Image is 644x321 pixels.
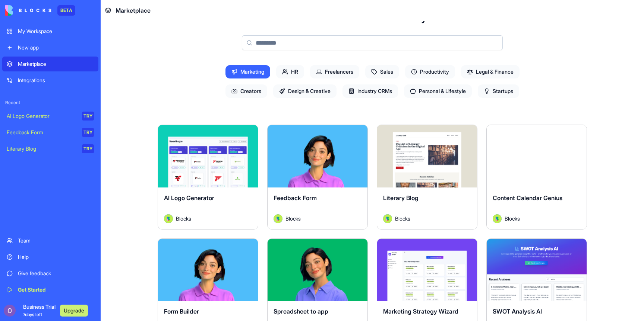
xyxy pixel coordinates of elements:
[18,28,94,35] div: My Workspace
[5,5,51,16] img: logo
[158,125,258,229] a: AI Logo GeneratorAvatarBlocks
[225,65,270,78] span: Marketing
[274,308,328,315] span: Spreadsheet to app
[365,65,399,78] span: Sales
[267,125,368,229] a: Feedback FormAvatarBlocks
[2,282,98,297] a: Get Started
[23,312,42,317] span: 7 days left
[2,57,98,71] a: Marketplace
[57,5,75,16] div: BETA
[7,112,77,120] div: AI Logo Generator
[116,6,151,15] span: Marketplace
[395,215,410,222] span: Blocks
[383,214,392,223] img: Avatar
[274,194,317,202] span: Feedback Form
[2,266,98,281] a: Give feedback
[164,194,214,202] span: AI Logo Generator
[478,84,519,98] span: Startups
[82,144,94,153] div: TRY
[404,84,472,98] span: Personal & Lifestyle
[383,308,458,315] span: Marketing Strategy Wizard
[2,233,98,248] a: Team
[2,24,98,39] a: My Workspace
[18,60,94,68] div: Marketplace
[164,214,173,223] img: Avatar
[276,65,304,78] span: HR
[493,214,502,223] img: Avatar
[225,84,267,98] span: Creators
[18,270,94,277] div: Give feedback
[18,77,94,84] div: Integrations
[2,250,98,264] a: Help
[310,65,359,78] span: Freelancers
[342,84,398,98] span: Industry CRMs
[176,215,191,222] span: Blocks
[274,214,282,223] img: Avatar
[405,65,455,78] span: Productivity
[164,308,199,315] span: Form Builder
[2,125,98,140] a: Feedback FormTRY
[285,215,301,222] span: Blocks
[82,112,94,121] div: TRY
[2,109,98,123] a: AI Logo GeneratorTRY
[493,194,562,202] span: Content Calendar Genius
[60,305,88,317] button: Upgrade
[23,303,56,318] span: Business Trial
[2,100,98,106] span: Recent
[2,73,98,88] a: Integrations
[18,286,94,293] div: Get Started
[2,40,98,55] a: New app
[7,145,77,153] div: Literary Blog
[18,253,94,261] div: Help
[383,194,419,202] span: Literary Blog
[505,215,520,222] span: Blocks
[4,305,16,317] img: ACg8ocJNRz1Hk7vyuoD5IGJfD8SFlrQ9Kk-LKgehATSY3bVGjMeBNQ=s96-c
[7,129,77,136] div: Feedback Form
[18,44,94,51] div: New app
[493,308,542,315] span: SWOT Analysis AI
[377,125,477,229] a: Literary BlogAvatarBlocks
[18,237,94,244] div: Team
[486,125,587,229] a: Content Calendar GeniusAvatarBlocks
[5,5,75,16] a: BETA
[273,84,337,98] span: Design & Creative
[82,128,94,137] div: TRY
[2,141,98,156] a: Literary BlogTRY
[461,65,520,78] span: Legal & Finance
